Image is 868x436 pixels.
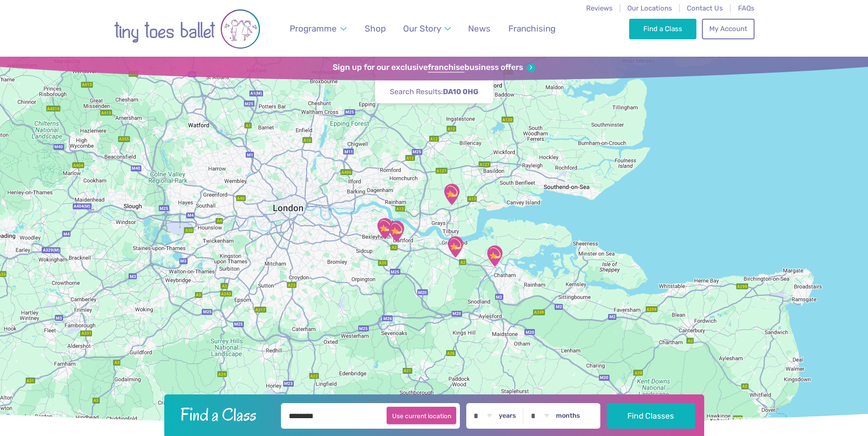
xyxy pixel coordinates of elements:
div: Hall Place Sports Pavilion [373,217,396,240]
span: News [468,23,491,34]
a: Programme [285,18,350,39]
a: Open this area in Google Maps (opens a new window) [2,412,32,424]
strong: franchise [428,63,464,73]
a: Find a Class [629,19,696,39]
a: Shop [360,18,390,39]
a: Our Locations [627,4,672,12]
button: Use current location [387,407,457,424]
div: The Gerald Miskin Memorial Hall [444,235,467,258]
a: Franchising [504,18,560,39]
a: Reviews [586,4,613,12]
label: years [499,412,516,420]
span: Franchising [508,23,555,34]
a: FAQs [738,4,755,12]
strong: DA10 0HG [443,87,479,96]
span: Programme [290,23,337,34]
div: Orsett Village Hall [440,183,463,206]
a: Sign up for our exclusivefranchisebusiness offers [333,63,535,73]
a: Our Story [399,18,455,39]
div: The Mick Jagger Centre [385,220,408,243]
img: Google [2,412,32,424]
button: Find Classes [607,403,695,429]
a: Contact Us [687,4,723,12]
h2: Find a Class [173,403,275,426]
div: St Nicholas church [483,245,506,267]
a: News [464,18,495,39]
span: Our Story [403,23,441,34]
img: tiny toes ballet [114,6,260,52]
a: My Account [702,19,754,39]
span: Shop [365,23,386,34]
label: months [556,412,580,420]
